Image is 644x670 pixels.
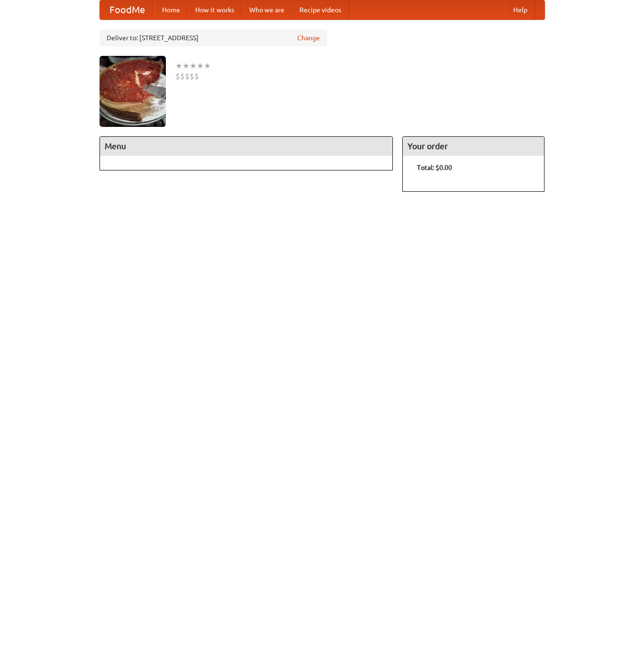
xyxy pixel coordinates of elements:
h4: Menu [100,137,393,156]
li: ★ [175,61,182,71]
li: $ [180,71,185,81]
div: Deliver to: [STREET_ADDRESS] [100,29,327,46]
a: FoodMe [100,0,154,19]
a: Who we are [242,0,292,19]
li: $ [175,71,180,81]
a: Change [297,33,320,43]
b: Total: $0.00 [417,164,452,171]
li: $ [194,71,199,81]
a: How it works [188,0,242,19]
li: ★ [197,61,204,71]
a: Recipe videos [292,0,349,19]
h4: Your order [403,137,544,156]
li: $ [185,71,190,81]
img: angular.jpg [100,56,166,127]
a: Help [506,0,535,19]
a: Home [154,0,188,19]
li: ★ [190,61,197,71]
li: ★ [204,61,211,71]
li: ★ [182,61,190,71]
li: $ [190,71,194,81]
